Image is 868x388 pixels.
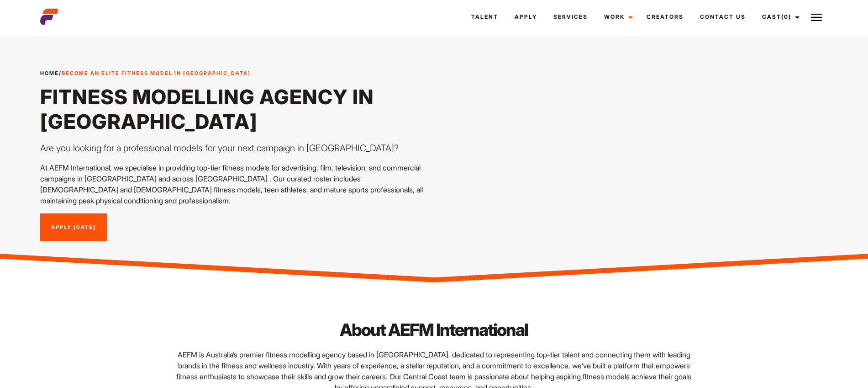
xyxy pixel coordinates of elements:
[463,5,506,29] a: Talent
[40,213,107,242] a: Apply [DATE]
[638,5,692,29] a: Creators
[545,5,596,29] a: Services
[62,70,251,76] strong: Become an Elite Fitness Model in [GEOGRAPHIC_DATA]
[811,12,822,23] img: Burger icon
[754,5,805,29] a: Cast(0)
[40,69,251,77] span: /
[40,162,428,206] p: At AEFM International, we specialise in providing top-tier fitness models for advertising, film, ...
[692,5,754,29] a: Contact Us
[781,13,791,20] span: (0)
[40,70,59,76] a: Home
[506,5,545,29] a: Apply
[40,141,428,155] p: Are you looking for a professional models for your next campaign in [GEOGRAPHIC_DATA]?
[40,8,58,26] img: cropped-aefm-brand-fav-22-square.png
[40,85,428,134] h1: Fitness Modelling Agency in [GEOGRAPHIC_DATA]
[596,5,638,29] a: Work
[174,318,695,342] h2: About AEFM International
